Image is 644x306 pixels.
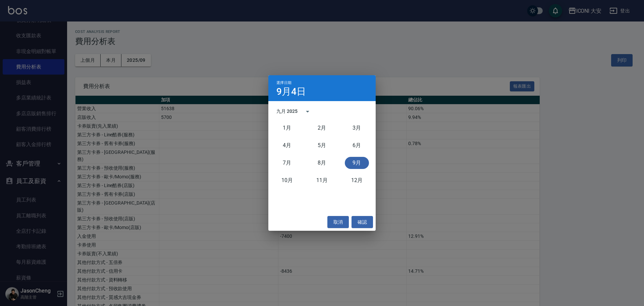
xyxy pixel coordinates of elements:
button: 七月 [275,157,299,169]
button: 十一月 [310,174,334,186]
button: 一月 [275,122,299,134]
button: 九月 [345,157,369,169]
button: 四月 [275,139,299,151]
button: 二月 [310,122,334,134]
button: calendar view is open, switch to year view [300,103,316,120]
div: 九月 2025 [276,108,298,115]
button: 十二月 [345,174,369,186]
button: 八月 [310,157,334,169]
button: 三月 [345,122,369,134]
button: 確認 [352,216,373,228]
button: 十月 [275,174,299,186]
button: 六月 [345,139,369,151]
button: 取消 [327,216,349,228]
button: 五月 [310,139,334,151]
span: 選擇日期 [276,81,291,85]
h4: 9月4日 [276,88,306,96]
